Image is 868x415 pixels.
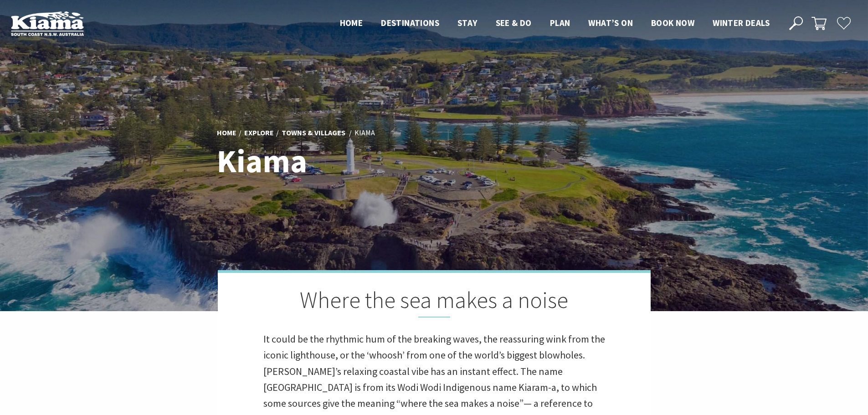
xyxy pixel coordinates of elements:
h1: Kiama [217,143,474,179]
span: Stay [457,17,478,28]
a: Home [217,128,236,138]
img: Kiama Logo [11,11,84,36]
span: Plan [550,17,570,28]
div: EXPLORE WINTER DEALS [732,379,830,398]
span: Destinations [381,17,439,28]
div: Unlock exclusive winter offers [715,279,816,362]
h2: Where the sea makes a noise [263,287,605,318]
a: EXPLORE WINTER DEALS [710,379,853,398]
span: What’s On [588,17,633,28]
span: Book now [651,17,694,28]
span: See & Do [496,17,532,28]
span: Winter Deals [713,17,770,28]
li: Kiama [354,127,375,139]
a: Towns & Villages [282,128,345,138]
a: Explore [244,128,274,138]
nav: Main Menu [331,16,779,31]
span: Home [340,17,363,28]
